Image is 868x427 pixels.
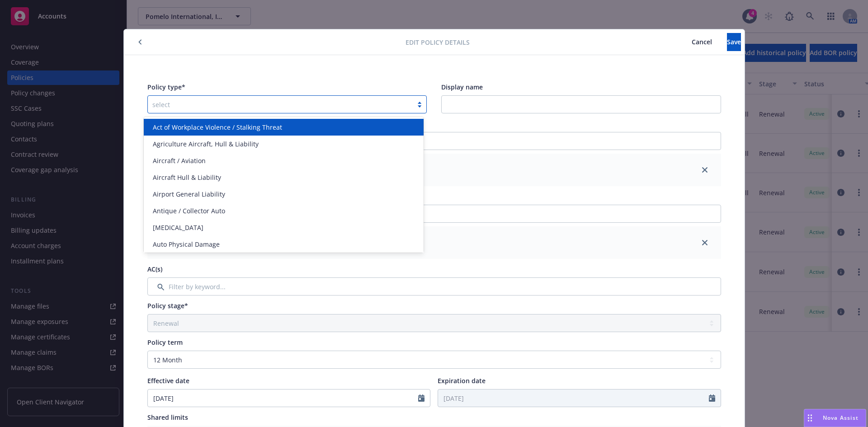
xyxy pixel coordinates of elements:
span: Aircraft Hull & Liability [153,173,221,182]
input: MM/DD/YYYY [148,389,419,407]
input: Filter by keyword... [147,277,721,296]
span: Aircraft / Aviation [153,156,206,165]
span: Nova Assist [823,414,859,422]
span: Effective date [147,376,189,385]
span: Display name [441,83,483,91]
span: Cancel [692,38,712,46]
span: Policy stage* [147,301,188,310]
span: Shared limits [147,413,188,422]
input: Filter by keyword... [147,205,721,223]
svg: Calendar [709,394,715,402]
span: Auto Physical Damage [153,239,220,249]
span: Airport General Liability [153,189,225,199]
span: Act of Workplace Violence / Stalking Threat [153,122,282,132]
span: Antique / Collector Auto [153,206,225,216]
span: Expiration date [438,376,486,385]
span: Policy type* [147,83,185,91]
div: Drag to move [804,409,816,427]
a: close [699,237,710,248]
input: Filter by keyword... [147,132,721,150]
button: Save [727,33,741,51]
button: Cancel [677,33,727,51]
span: [MEDICAL_DATA] [153,223,203,232]
span: Save [727,38,741,46]
span: Agriculture Aircraft, Hull & Liability [153,139,259,149]
span: Policy term [147,338,183,347]
span: AC(s) [147,265,162,273]
a: close [699,164,710,175]
svg: Calendar [418,394,425,402]
input: MM/DD/YYYY [438,389,709,407]
button: Nova Assist [804,409,866,427]
span: Edit policy details [406,38,470,47]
